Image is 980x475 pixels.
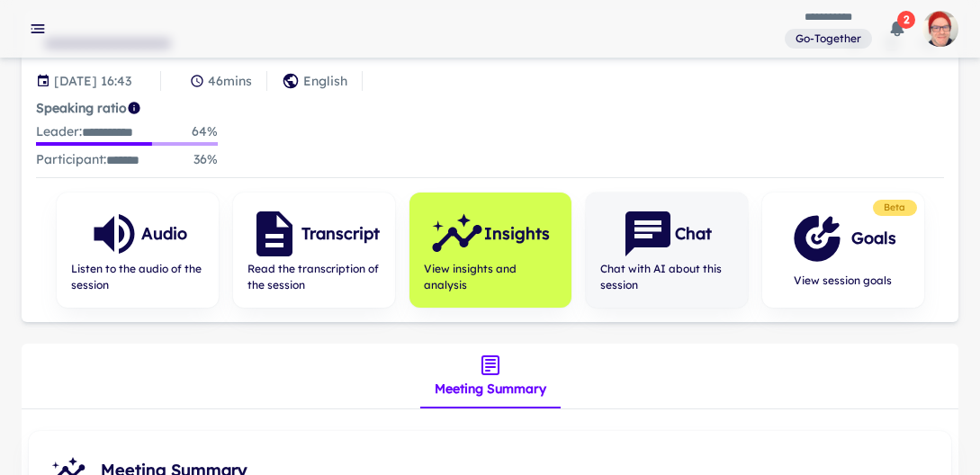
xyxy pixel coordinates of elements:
[71,261,204,293] span: Listen to the audio of the session
[36,121,133,142] p: Leader :
[301,221,380,246] h6: Transcript
[54,71,131,91] p: Session date
[420,344,561,408] div: insights tabs
[303,71,347,91] p: English
[36,100,127,116] strong: Speaking ratio
[922,11,958,47] img: photoURL
[233,193,395,308] button: TranscriptRead the transcription of the session
[877,201,913,215] span: Beta
[420,344,561,408] button: Meeting Summary
[762,193,924,308] button: GoalsView session goals
[247,261,381,293] span: Read the transcription of the session
[192,121,218,142] p: 64 %
[785,27,872,49] span: You are a member of this workspace. Contact your workspace owner for assistance.
[36,149,139,170] p: Participant :
[141,221,187,246] h6: Audio
[897,11,915,29] span: 2
[193,149,218,170] p: 36 %
[600,261,733,293] span: Chat with AI about this session
[208,71,252,91] p: 46 mins
[788,31,868,47] span: Go-Together
[424,261,557,293] span: View insights and analysis
[127,101,141,115] svg: Coach/coachee ideal ratio of speaking is roughly 20:80. Mentor/mentee ideal ratio of speaking is ...
[586,193,748,308] button: ChatChat with AI about this session
[484,221,550,246] h6: Insights
[675,221,712,246] h6: Chat
[879,11,915,47] button: 2
[851,226,896,251] h6: Goals
[409,193,571,308] button: InsightsView insights and analysis
[57,193,219,308] button: AudioListen to the audio of the session
[790,273,896,289] span: View session goals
